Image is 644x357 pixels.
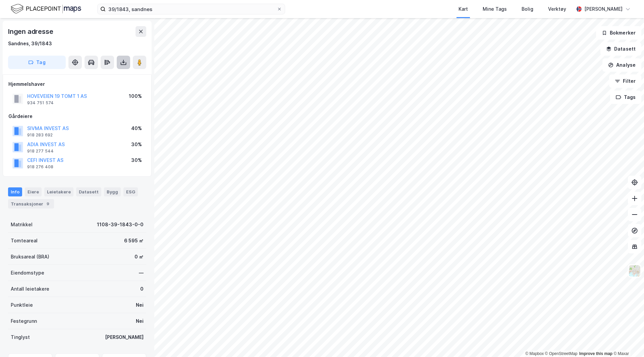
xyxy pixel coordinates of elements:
[76,187,101,196] div: Datasett
[596,26,641,40] button: Bokmerker
[44,187,73,196] div: Leietakere
[579,351,612,356] a: Improve this map
[27,148,54,154] div: 918 277 544
[131,140,142,148] div: 30%
[600,42,641,56] button: Datasett
[8,187,22,196] div: Info
[131,124,142,132] div: 40%
[97,221,144,229] div: 1108-39-1843-0-0
[129,92,142,100] div: 100%
[584,5,623,13] div: [PERSON_NAME]
[106,4,277,14] input: Søk på adresse, matrikkel, gårdeiere, leietakere eller personer
[123,187,138,196] div: ESG
[8,112,146,120] div: Gårdeiere
[27,132,53,138] div: 918 283 692
[131,156,142,164] div: 30%
[136,301,144,309] div: Nei
[459,5,468,13] div: Kart
[11,3,81,15] img: logo.f888ab2527a4732fd821a326f86c7f29.svg
[545,351,578,356] a: OpenStreetMap
[11,269,44,277] div: Eiendomstype
[610,325,644,357] div: Kontrollprogram for chat
[136,317,144,325] div: Nei
[27,100,54,106] div: 934 751 574
[609,74,641,88] button: Filter
[8,26,54,37] div: Ingen adresse
[139,269,144,277] div: —
[483,5,507,13] div: Mine Tags
[8,199,54,209] div: Transaksjoner
[104,187,121,196] div: Bygg
[11,301,33,309] div: Punktleie
[525,351,544,356] a: Mapbox
[27,164,53,170] div: 918 276 408
[135,253,144,261] div: 0 ㎡
[8,56,66,69] button: Tag
[11,221,33,229] div: Matrikkel
[11,317,37,325] div: Festegrunn
[602,58,641,72] button: Analyse
[8,40,52,48] div: Sandnes, 39/1843
[11,285,49,293] div: Antall leietakere
[25,187,42,196] div: Eiere
[140,285,144,293] div: 0
[610,325,644,357] iframe: Chat Widget
[45,200,51,207] div: 9
[8,80,146,88] div: Hjemmelshaver
[522,5,533,13] div: Bolig
[11,333,30,341] div: Tinglyst
[11,253,49,261] div: Bruksareal (BRA)
[105,333,144,341] div: [PERSON_NAME]
[11,237,38,245] div: Tomteareal
[610,91,641,104] button: Tags
[124,237,144,245] div: 6 595 ㎡
[548,5,566,13] div: Verktøy
[628,264,641,277] img: Z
